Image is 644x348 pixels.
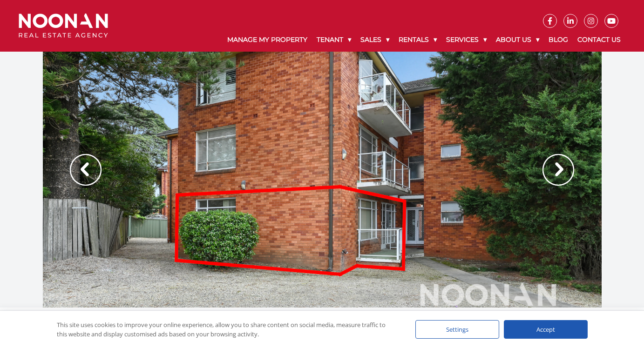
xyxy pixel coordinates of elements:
[19,13,108,38] img: Noonan Real Estate Agency
[356,28,394,52] a: Sales
[573,28,625,52] a: Contact Us
[394,28,441,52] a: Rentals
[542,154,574,186] img: Arrow slider
[441,28,491,52] a: Services
[544,28,573,52] a: Blog
[223,28,312,52] a: Manage My Property
[57,320,397,339] div: This site uses cookies to improve your online experience, allow you to share content on social me...
[70,154,102,186] img: Arrow slider
[312,28,356,52] a: Tenant
[415,320,499,339] div: Settings
[491,28,544,52] a: About Us
[504,320,588,339] div: Accept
